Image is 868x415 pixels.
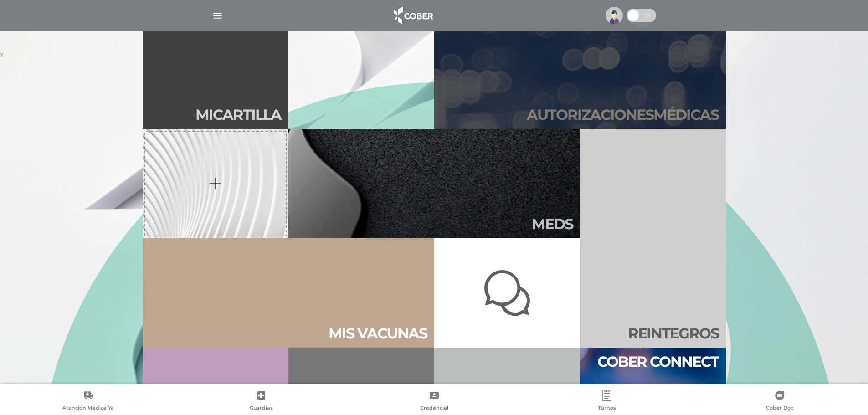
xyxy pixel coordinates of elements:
img: Cober_menu-lines-white.svg [212,10,223,21]
span: Guardias [250,405,273,413]
a: Turnos [520,390,693,413]
a: Atención Médica Ya [2,390,175,413]
h2: Rein te gros [628,325,719,342]
a: Credencial [348,390,520,413]
a: Autorizacionesmédicas [434,20,726,129]
span: Atención Médica Ya [62,405,114,413]
h2: Cober connect [597,353,719,370]
a: Reintegros [580,129,726,348]
img: logo_cober_home-white.png [389,5,437,26]
a: Guardias [175,390,347,413]
h2: Meds [532,215,573,233]
a: Mis vacunas [143,238,434,348]
a: Micartilla [143,20,288,129]
img: profile-placeholder.svg [606,7,623,24]
h2: Mis vacu nas [329,325,427,342]
h2: Mi car tilla [195,106,281,123]
span: Credencial [420,405,448,413]
a: Cober Doc [693,390,866,413]
a: Meds [288,129,580,238]
span: Cober Doc [766,405,793,413]
h2: Autori zaciones médicas [527,106,719,123]
span: Turnos [598,405,616,413]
